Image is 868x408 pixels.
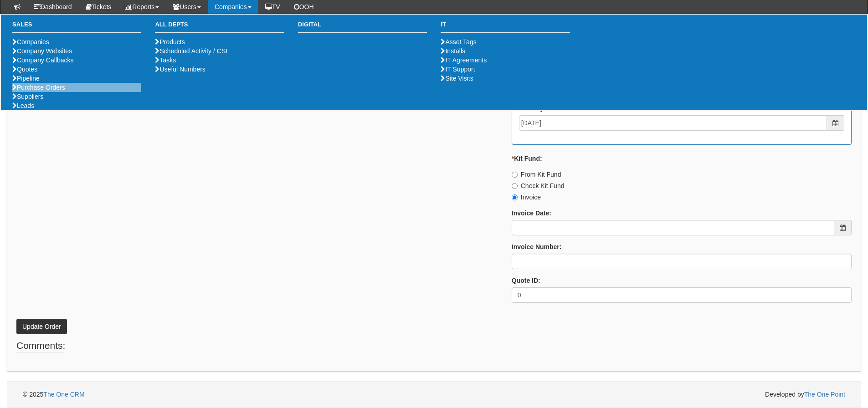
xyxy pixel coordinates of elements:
[23,391,85,398] span: © 2025
[155,47,227,55] a: Scheduled Activity / CSI
[512,193,541,202] label: Invoice
[12,47,72,55] a: Company Websites
[512,194,518,200] input: Invoice
[12,38,49,46] a: Companies
[441,66,475,73] a: IT Support
[512,242,562,251] label: Invoice Number:
[804,391,845,398] a: The One Point
[12,66,37,73] a: Quotes
[512,170,561,179] label: From Kit Fund
[12,84,65,91] a: Purchase Orders
[12,56,74,64] a: Company Callbacks
[512,183,518,189] input: Check Kit Fund
[441,21,570,33] h3: IT
[12,75,40,82] a: Pipeline
[512,172,518,178] input: From Kit Fund
[512,181,565,190] label: Check Kit Fund
[512,276,540,285] label: Quote ID:
[43,391,84,398] a: The One CRM
[512,209,551,218] label: Invoice Date:
[441,56,487,64] a: IT Agreements
[155,38,185,46] a: Products
[16,319,67,334] button: Update Order
[298,21,427,33] h3: Digital
[12,93,43,100] a: Suppliers
[512,154,542,163] label: Kit Fund:
[155,56,176,64] a: Tasks
[16,339,65,353] legend: Comments:
[765,390,845,399] span: Developed by
[441,47,465,55] a: Installs
[441,38,476,46] a: Asset Tags
[12,21,141,33] h3: Sales
[441,75,473,82] a: Site Visits
[155,21,284,33] h3: All Depts
[155,66,205,73] a: Useful Numbers
[12,102,34,109] a: Leads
